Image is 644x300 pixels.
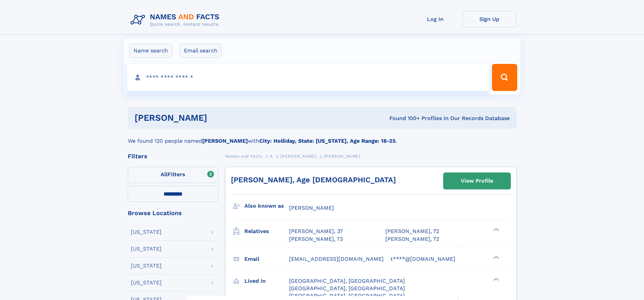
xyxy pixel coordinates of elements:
label: Filters [128,167,218,183]
h3: Lived in [244,275,289,287]
a: A [270,152,273,160]
span: [GEOGRAPHIC_DATA], [GEOGRAPHIC_DATA] [289,278,405,284]
a: [PERSON_NAME], 72 [385,228,439,235]
label: Email search [180,44,222,58]
span: All [161,171,168,178]
div: [US_STATE] [131,263,162,269]
div: [US_STATE] [131,246,162,252]
span: [GEOGRAPHIC_DATA], [GEOGRAPHIC_DATA] [289,293,405,299]
b: City: Holliday, State: [US_STATE], Age Range: 18-25 [259,138,396,144]
div: View Profile [461,173,493,189]
div: ❯ [492,228,500,232]
label: Name search [129,44,172,58]
a: Names and Facts [225,152,262,160]
a: [PERSON_NAME], 37 [289,228,343,235]
span: [PERSON_NAME] [280,154,316,159]
a: [PERSON_NAME] [280,152,316,160]
span: [PERSON_NAME] [289,205,334,211]
span: A [270,154,273,159]
div: [US_STATE] [131,280,162,285]
h3: Relatives [244,226,289,237]
h3: Also known as [244,200,289,212]
div: ❯ [492,255,500,259]
a: View Profile [444,173,510,189]
a: Sign Up [462,11,517,27]
span: [EMAIL_ADDRESS][DOMAIN_NAME] [289,256,384,262]
b: [PERSON_NAME] [202,138,248,144]
div: Filters [128,153,218,159]
a: Log In [408,11,462,27]
img: Logo Names and Facts [128,11,225,29]
div: Found 100+ Profiles In Our Records Database [298,115,510,122]
button: Search Button [492,64,517,91]
a: [PERSON_NAME], 73 [289,235,343,243]
h3: Email [244,253,289,265]
div: We found 120 people named with . [128,129,517,145]
a: [PERSON_NAME], 72 [385,235,439,243]
span: [GEOGRAPHIC_DATA], [GEOGRAPHIC_DATA] [289,285,405,292]
div: [US_STATE] [131,229,162,235]
span: [PERSON_NAME] [324,154,360,159]
h1: [PERSON_NAME] [135,114,299,122]
div: ❯ [492,277,500,281]
div: Browse Locations [128,210,218,216]
a: [PERSON_NAME], Age [DEMOGRAPHIC_DATA] [231,176,396,184]
input: search input [127,64,489,91]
